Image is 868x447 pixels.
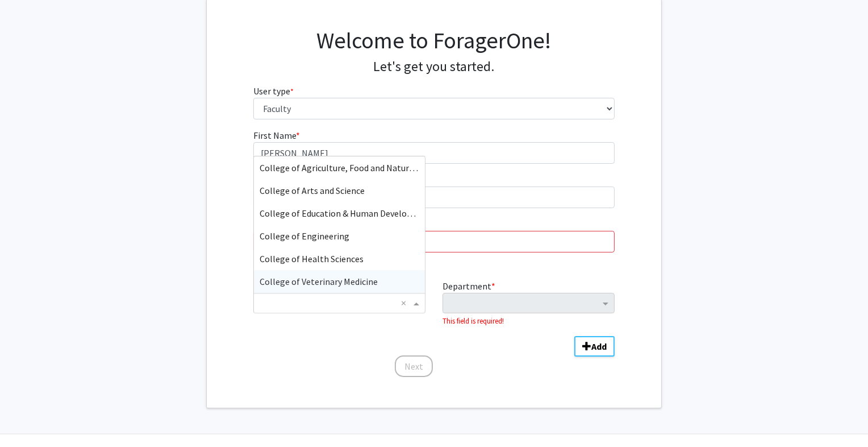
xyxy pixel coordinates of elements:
[260,230,349,242] span: College of Engineering
[253,156,425,293] ng-dropdown-panel: Options list
[253,27,615,54] h1: Welcome to ForagerOne!
[253,84,294,98] label: User type
[443,316,504,325] small: This field is required!
[591,341,607,352] b: Add
[395,355,433,377] button: Next
[434,279,623,327] div: Department
[260,162,458,173] span: College of Agriculture, Food and Natural Resources
[260,185,365,196] span: College of Arts and Science
[401,296,411,310] span: Clear all
[9,396,48,438] iframe: Chat
[260,253,364,264] span: College of Health Sciences
[253,130,296,141] span: First Name
[253,255,615,266] p: This field is required!
[253,59,615,75] h4: Let's get you started.
[245,279,434,327] div: Division
[574,336,615,357] button: Add Division/Department
[260,208,433,219] span: College of Education & Human Development
[260,276,378,287] span: College of Veterinary Medicine
[253,293,425,313] ng-select: Division
[443,293,615,313] ng-select: Department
